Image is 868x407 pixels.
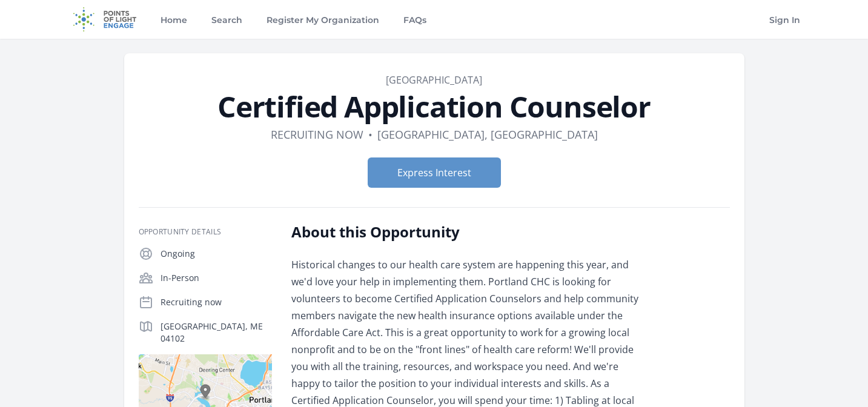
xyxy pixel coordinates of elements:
[368,126,373,143] div: •
[161,248,272,260] p: Ongoing
[377,126,598,143] dd: [GEOGRAPHIC_DATA], [GEOGRAPHIC_DATA]
[161,296,272,308] p: Recruiting now
[161,320,272,345] p: [GEOGRAPHIC_DATA], ME 04102
[161,272,272,284] p: In-Person
[271,126,363,143] dd: Recruiting now
[291,222,646,242] h2: About this Opportunity
[386,73,482,87] a: [GEOGRAPHIC_DATA]
[368,157,501,188] button: Express Interest
[139,92,730,121] h1: Certified Application Counselor
[139,227,272,237] h3: Opportunity Details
